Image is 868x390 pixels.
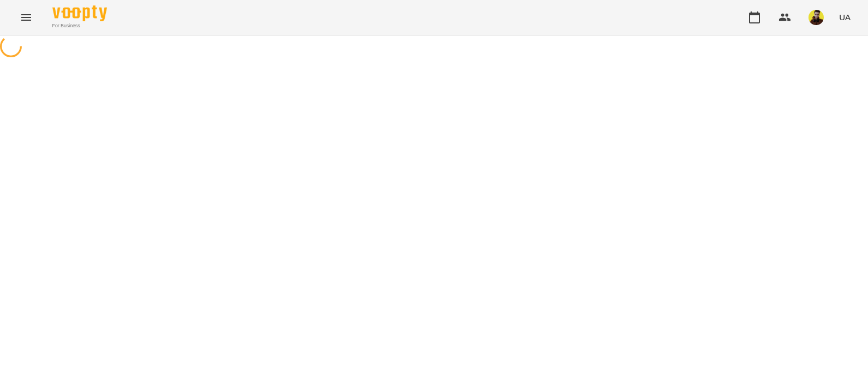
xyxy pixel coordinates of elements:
[13,4,39,31] button: Menu
[808,10,824,25] img: 7fb6181a741ed67b077bc5343d522ced.jpg
[835,7,855,27] button: UA
[839,11,851,23] span: UA
[52,22,107,29] span: For Business
[52,5,107,21] img: Voopty Logo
